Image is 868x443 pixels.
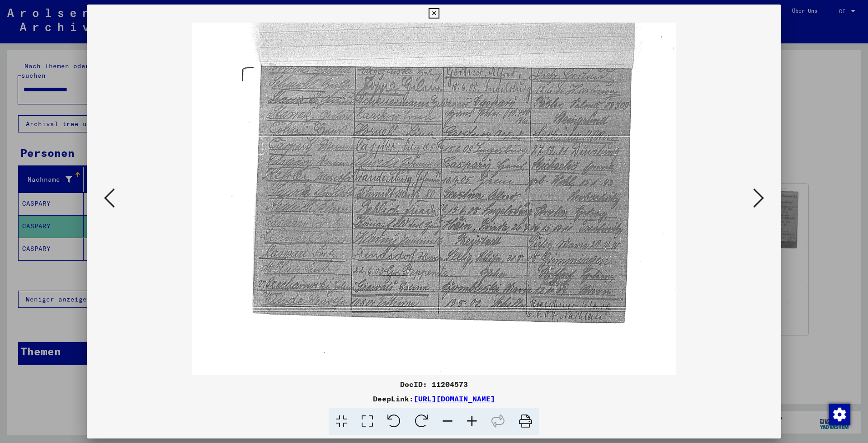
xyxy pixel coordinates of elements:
div: DocID: 11204573 [87,379,781,390]
a: [URL][DOMAIN_NAME] [414,394,495,403]
div: DeepLink: [87,393,781,404]
div: Zustimmung ändern [828,403,850,425]
img: Zustimmung ändern [829,404,850,425]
